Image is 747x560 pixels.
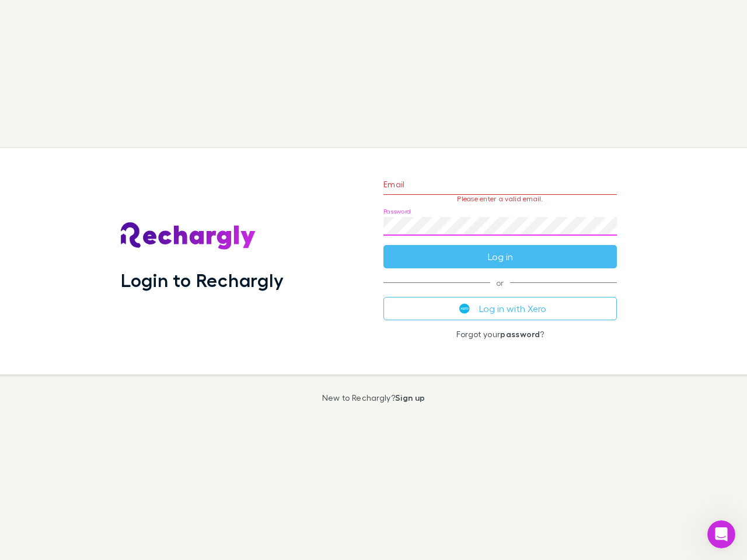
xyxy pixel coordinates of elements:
[383,330,617,339] p: Forgot your ?
[322,393,425,402] p: New to Rechargly?
[707,520,735,548] iframe: Intercom live chat
[383,297,617,320] button: Log in with Xero
[383,195,617,203] p: Please enter a valid email.
[459,303,470,314] img: Xero's logo
[121,269,284,291] h1: Login to Rechargly
[121,222,256,250] img: Rechargly's Logo
[383,245,617,268] button: Log in
[383,282,617,283] span: or
[500,329,540,339] a: password
[383,207,411,216] label: Password
[395,393,425,402] a: Sign up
